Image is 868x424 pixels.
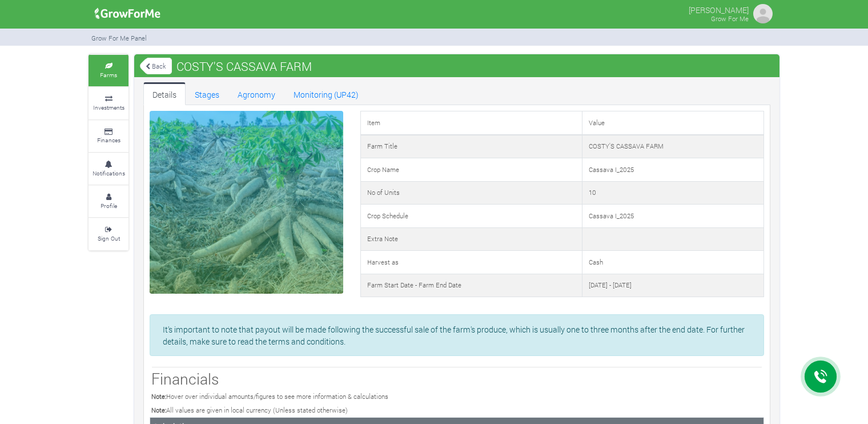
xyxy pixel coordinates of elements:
[582,158,763,182] td: Cassava I_2025
[91,34,147,42] small: Grow For Me Panel
[89,153,128,185] a: Notifications
[228,82,284,105] a: Agronomy
[582,181,763,205] td: 10
[100,71,117,79] small: Farms
[89,87,128,119] a: Investments
[360,274,582,297] td: Farm Start Date - Farm End Date
[93,169,125,177] small: Notifications
[89,186,128,217] a: Profile
[93,103,124,111] small: Investments
[689,2,749,16] p: [PERSON_NAME]
[582,135,763,158] td: COSTY'S CASSAVA FARM
[582,251,763,274] td: Cash
[97,136,120,144] small: Finances
[582,111,763,135] td: Value
[711,14,749,23] small: Grow For Me
[151,392,166,401] b: Note:
[101,202,117,210] small: Profile
[360,111,582,135] td: Item
[360,251,582,274] td: Harvest as
[98,234,120,242] small: Sign Out
[360,135,582,158] td: Farm Title
[163,323,751,347] p: It's important to note that payout will be made following the successful sale of the farm's produ...
[360,227,582,251] td: Extra Note
[151,406,348,414] small: All values are given in local currency (Unless stated otherwise)
[360,205,582,228] td: Crop Schedule
[151,406,166,414] b: Note:
[143,82,186,105] a: Details
[284,82,368,105] a: Monitoring (UP42)
[140,57,172,75] a: Back
[174,55,315,78] span: COSTY'S CASSAVA FARM
[89,121,128,152] a: Finances
[582,205,763,228] td: Cassava I_2025
[89,55,128,86] a: Farms
[360,181,582,205] td: No of Units
[752,2,774,25] img: growforme image
[582,274,763,297] td: [DATE] - [DATE]
[151,392,388,401] small: Hover over individual amounts/figures to see more information & calculations
[360,158,582,182] td: Crop Name
[89,218,128,250] a: Sign Out
[91,2,164,25] img: growforme image
[186,82,228,105] a: Stages
[151,370,762,388] h3: Financials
